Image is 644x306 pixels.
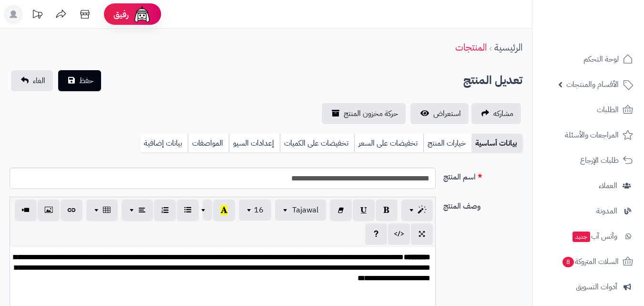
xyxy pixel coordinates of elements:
h2: تعديل المنتج [463,71,522,90]
span: المدونة [596,204,617,218]
a: المدونة [538,200,638,222]
a: السلات المتروكة8 [538,250,638,273]
a: استعراض [410,103,469,124]
span: Tajawal [292,204,318,216]
span: 16 [254,204,264,216]
a: المراجعات والأسئلة [538,124,638,147]
span: العملاء [599,179,617,192]
span: حفظ [79,75,93,86]
span: السلات المتروكة [562,255,619,268]
span: رفيق [113,9,129,20]
a: العملاء [538,174,638,197]
a: بيانات إضافية [140,134,188,153]
img: logo-2.png [579,24,635,44]
a: مشاركه [471,103,521,124]
img: ai-face.png [133,5,152,24]
span: الطلبات [597,103,619,116]
a: الغاء [11,70,53,91]
label: اسم المنتج [440,168,526,183]
button: حفظ [58,70,101,91]
a: حركة مخزون المنتج [322,103,406,124]
span: طلبات الإرجاع [580,154,619,167]
span: وآتس آب [572,230,617,243]
span: جديد [572,232,590,242]
a: المنتجات [455,40,487,54]
a: بيانات أساسية [471,134,522,153]
span: الأقسام والمنتجات [566,78,619,91]
a: إعدادات السيو [229,134,280,153]
span: المراجعات والأسئلة [565,128,619,142]
a: خيارات المنتج [423,134,471,153]
span: أدوات التسويق [576,280,617,294]
span: مشاركه [493,108,513,119]
a: تخفيضات على الكميات [280,134,354,153]
a: المواصفات [188,134,229,153]
span: استعراض [433,108,461,119]
span: لوحة التحكم [583,53,619,66]
span: الغاء [33,75,45,86]
button: Tajawal [275,200,326,221]
a: أدوات التسويق [538,275,638,298]
a: تحديثات المنصة [25,5,49,26]
a: طلبات الإرجاع [538,149,638,172]
span: 8 [562,257,574,267]
a: الرئيسية [494,40,522,54]
a: وآتس آبجديد [538,225,638,248]
button: 16 [239,200,271,221]
a: لوحة التحكم [538,48,638,71]
label: وصف المنتج [440,197,526,212]
a: الطلبات [538,98,638,121]
a: تخفيضات على السعر [354,134,423,153]
span: حركة مخزون المنتج [344,108,398,119]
